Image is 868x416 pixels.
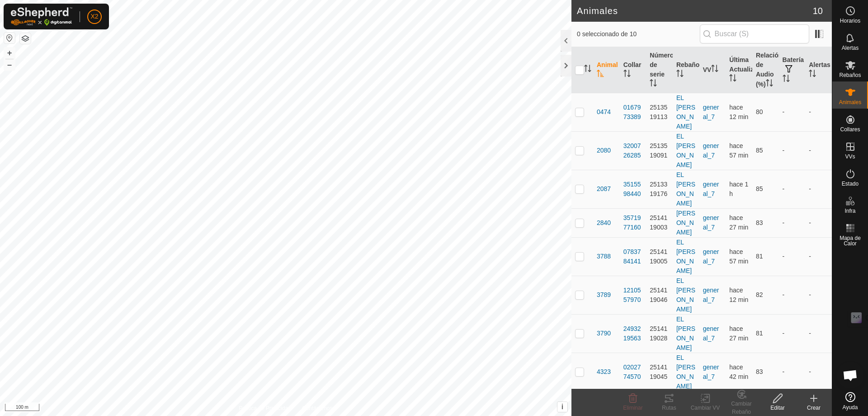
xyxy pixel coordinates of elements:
[620,47,646,93] th: Collar
[703,287,719,303] a: general_7
[650,286,669,305] div: 2514119046
[650,213,669,232] div: 2514119003
[650,324,669,343] div: 2514119028
[623,363,643,382] div: 0202774570
[650,180,669,199] div: 2513319176
[597,329,611,338] span: 3790
[651,404,687,412] div: Rutas
[650,81,657,88] p-sorticon: Activar para ordenar
[805,208,832,237] td: -
[805,276,832,314] td: -
[623,213,643,232] div: 3571977160
[597,218,611,228] span: 2840
[597,107,611,117] span: 0474
[842,45,859,51] span: Alertas
[844,208,855,214] span: Infra
[623,71,631,78] p-sorticon: Activar para ordenar
[623,286,643,305] div: 1210557970
[723,400,759,416] div: Cambiar Rebaño
[729,363,748,380] span: 7 oct 2025, 15:02
[673,47,699,93] th: Rebaño
[623,180,643,199] div: 3515598440
[593,47,620,93] th: Animal
[805,93,832,131] td: -
[699,47,726,93] th: VV
[756,368,763,375] span: 83
[650,363,669,382] div: 2514119045
[839,72,861,78] span: Rebaños
[805,314,832,353] td: -
[623,247,643,266] div: 0783784141
[779,314,806,353] td: -
[756,330,763,337] span: 81
[557,402,567,412] button: i
[756,185,763,192] span: 85
[597,290,611,300] span: 3789
[809,71,816,78] p-sorticon: Activar para ordenar
[845,154,855,159] span: VVs
[676,71,684,78] p-sorticon: Activar para ordenar
[813,4,823,18] span: 10
[779,276,806,314] td: -
[703,363,719,380] a: general_7
[779,47,806,93] th: Batería
[646,47,673,93] th: Número de serie
[756,291,763,298] span: 82
[842,181,859,186] span: Estado
[805,47,832,93] th: Alertas
[302,404,332,412] a: Contáctenos
[703,142,719,159] a: general_7
[840,127,860,132] span: Collares
[729,76,736,83] p-sorticon: Activar para ordenar
[676,132,696,170] div: EL [PERSON_NAME]
[756,219,763,226] span: 83
[779,237,806,276] td: -
[90,12,98,21] span: X2
[623,141,643,160] div: 3200726285
[729,287,748,303] span: 7 oct 2025, 15:32
[676,353,696,391] div: EL [PERSON_NAME]
[676,238,696,276] div: EL [PERSON_NAME]
[840,18,860,24] span: Horarios
[623,103,643,122] div: 0167973389
[561,403,563,411] span: i
[4,48,15,58] button: +
[597,184,611,194] span: 2087
[597,71,604,78] p-sorticon: Activar para ordenar
[837,362,864,389] div: Chat abierto
[650,103,669,122] div: 2513519113
[839,100,861,105] span: Animales
[832,388,868,414] a: Ayuda
[623,405,642,411] span: Eliminar
[779,170,806,208] td: -
[703,248,719,265] a: general_7
[783,76,790,83] p-sorticon: Activar para ordenar
[843,405,858,410] span: Ayuda
[729,214,748,231] span: 7 oct 2025, 15:17
[676,209,696,237] div: [PERSON_NAME]
[20,33,31,44] button: Capas del Mapa
[752,47,779,93] th: Relación de Audio (%)
[779,131,806,170] td: -
[597,252,611,261] span: 3788
[703,214,719,231] a: general_7
[676,276,696,314] div: EL [PERSON_NAME]
[759,404,796,412] div: Editar
[650,247,669,266] div: 2514119005
[779,208,806,237] td: -
[729,181,748,197] span: 7 oct 2025, 14:32
[703,325,719,342] a: general_7
[676,93,696,131] div: EL [PERSON_NAME]
[805,237,832,276] td: -
[584,66,591,73] p-sorticon: Activar para ordenar
[805,131,832,170] td: -
[729,142,748,159] span: 7 oct 2025, 14:47
[4,59,15,70] button: –
[766,81,773,88] p-sorticon: Activar para ordenar
[756,147,763,154] span: 85
[703,104,719,120] a: general_7
[805,353,832,391] td: -
[676,170,696,208] div: EL [PERSON_NAME]
[577,29,700,39] span: 0 seleccionado de 10
[597,367,611,377] span: 4323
